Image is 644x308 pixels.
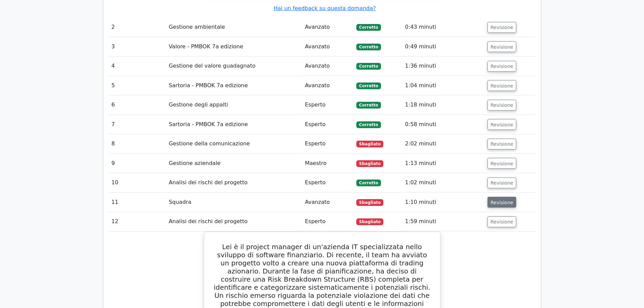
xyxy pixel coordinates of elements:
[112,43,115,50] font: 3
[112,121,115,127] font: 7
[169,101,228,108] font: Gestione degli appalti
[305,24,330,30] font: Avanzato
[405,199,436,205] font: 1:10 minuti
[169,24,225,30] font: Gestione ambientale
[169,121,248,127] font: Sartoria - PMBOK 7a edizione
[487,139,516,149] button: Revisione
[169,179,247,186] font: Analisi dei rischi del progetto
[359,200,381,205] font: Sbagliato
[491,219,513,224] font: Revisione
[112,140,115,147] font: 8
[169,160,220,166] font: Gestione aziendale
[405,101,436,108] font: 1:18 minuti
[405,218,436,224] font: 1:59 minuti
[112,218,118,224] font: 12
[305,218,326,224] font: Esperto
[305,63,330,69] font: Avanzato
[169,63,256,69] font: Gestione del valore guadagnato
[305,101,326,108] font: Esperto
[491,102,513,108] font: Revisione
[405,160,436,166] font: 1:13 minuti
[359,161,381,166] font: Sbagliato
[487,119,516,130] button: Revisione
[491,161,513,166] font: Revisione
[491,180,513,186] font: Revisione
[491,44,513,49] font: Revisione
[112,24,115,30] font: 2
[491,64,513,69] font: Revisione
[405,63,436,69] font: 1:36 minuti
[405,43,436,50] font: 0:49 minuti
[112,82,115,89] font: 5
[359,181,378,185] font: Corretto
[487,80,516,91] button: Revisione
[359,219,381,224] font: Sbagliato
[359,45,378,49] font: Corretto
[491,199,513,205] font: Revisione
[405,179,436,186] font: 1:02 minuti
[359,122,378,127] font: Corretto
[491,25,513,30] font: Revisione
[112,101,115,108] font: 6
[491,141,513,147] font: Revisione
[487,158,516,169] button: Revisione
[359,64,378,69] font: Corretto
[405,82,436,89] font: 1:04 minuti
[487,41,516,52] button: Revisione
[487,197,516,208] button: Revisione
[491,122,513,127] font: Revisione
[305,121,326,127] font: Esperto
[487,22,516,33] button: Revisione
[169,199,191,205] font: Squadra
[487,216,516,227] button: Revisione
[405,140,436,147] font: 2:02 minuti
[359,142,381,146] font: Sbagliato
[112,179,118,186] font: 10
[487,177,516,188] button: Revisione
[169,43,243,50] font: Valore - PMBOK 7a edizione
[405,121,436,127] font: 0:58 minuti
[305,179,326,186] font: Esperto
[305,43,330,50] font: Avanzato
[112,199,118,205] font: 11
[491,83,513,88] font: Revisione
[305,199,330,205] font: Avanzato
[305,82,330,89] font: Avanzato
[273,5,376,11] a: Hai un feedback su questa domanda?
[169,218,247,224] font: Analisi dei rischi del progetto
[305,140,326,147] font: Esperto
[359,25,378,30] font: Corretto
[359,103,378,108] font: Corretto
[169,140,250,147] font: Gestione della comunicazione
[305,160,327,166] font: Maestro
[359,84,378,88] font: Corretto
[405,24,436,30] font: 0:43 minuti
[487,61,516,72] button: Revisione
[112,160,115,166] font: 9
[487,100,516,111] button: Revisione
[112,63,115,69] font: 4
[169,82,248,89] font: Sartoria - PMBOK 7a edizione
